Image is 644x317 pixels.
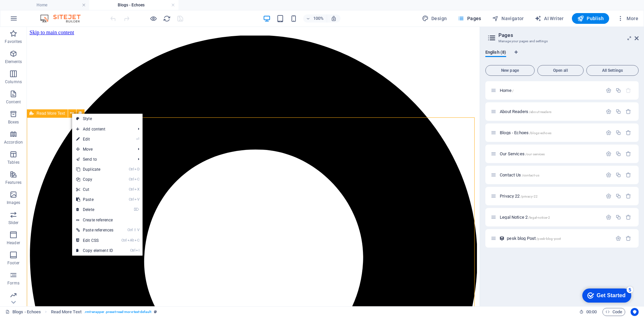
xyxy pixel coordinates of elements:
[51,308,157,316] nav: breadcrumb
[589,68,636,72] span: All Settings
[606,109,611,114] div: Settings
[133,228,137,232] i: ⇧
[72,246,117,256] a: CtrlICopy element ID
[130,248,136,253] i: Ctrl
[528,216,550,219] span: /legal-notice-2
[129,167,134,171] i: Ctrl
[129,197,134,202] i: Ctrl
[313,14,324,22] h6: 100%
[72,164,117,174] a: CtrlDDuplicate
[532,13,567,24] button: AI Writer
[163,14,171,22] button: reload
[500,215,550,220] span: Click to open page
[331,15,337,21] i: On resize automatically adjust zoom level to fit chosen device.
[606,214,611,220] div: Settings
[127,228,133,232] i: Ctrl
[499,235,505,241] div: This layout is used as a template for all items (e.g. a blog post) of this collection. The conten...
[7,240,20,246] p: Header
[489,13,527,24] button: Navigator
[512,89,514,93] span: /
[615,235,621,241] div: Settings
[626,214,631,220] div: Remove
[72,235,117,246] a: CtrlAltCEdit CSS
[20,7,49,13] div: Get Started
[7,280,19,286] p: Forms
[500,194,538,199] span: Click to open page
[422,15,447,22] span: Design
[606,88,611,93] div: Settings
[606,151,611,157] div: Settings
[535,15,564,22] span: AI Writer
[5,39,22,44] p: Favorites
[51,308,82,316] span: Click to select. Double-click to edit
[522,173,540,177] span: /contact-us
[586,308,597,316] span: 00 00
[498,215,602,219] div: Legal Notice 2/legal-notice-2
[507,236,561,241] span: Click to open page
[72,144,132,154] span: Move
[137,228,139,232] i: V
[500,151,545,156] span: Click to open page
[615,172,621,178] div: Duplicate
[529,110,551,114] span: /about-readers
[163,15,171,22] i: Reload page
[7,160,19,165] p: Tables
[72,114,143,124] a: Style
[89,1,178,9] h4: Blogs - Echoes
[615,214,621,220] div: Duplicate
[505,236,612,241] div: pesk blog Post/pesk-blog-post
[458,15,481,22] span: Pages
[135,197,139,202] i: V
[135,187,139,192] i: X
[72,195,117,205] a: CtrlVPaste
[498,130,602,135] div: Blogs - Echoes/blogs-echoes
[72,205,117,215] a: ⌦Delete
[72,215,143,225] a: Create reference
[602,308,625,316] button: Code
[8,220,19,225] p: Slider
[626,193,631,199] div: Remove
[626,235,631,241] div: Remove
[626,130,631,136] div: Remove
[536,237,561,241] span: /pesk-blog-post
[626,88,631,93] div: The startpage cannot be deleted
[631,308,639,316] button: Usercentrics
[127,238,134,243] i: Alt
[529,131,551,135] span: /blogs-echoes
[492,15,524,22] span: Navigator
[488,68,532,72] span: New page
[500,109,551,114] span: Click to open page
[498,38,625,44] h3: Manage your pages and settings
[72,225,117,235] a: Ctrl⇧VPaste references
[540,68,581,72] span: Open all
[500,130,551,135] span: Click to open page
[419,13,450,24] button: Design
[605,308,622,316] span: Code
[72,134,117,144] a: ⏎Edit
[615,130,621,136] div: Duplicate
[500,172,539,177] span: Click to open page
[72,154,132,164] a: Send to
[579,308,597,316] h6: Session time
[485,50,639,62] div: Language Tabs
[498,173,602,177] div: Contact Us/contact-us
[521,195,538,198] span: /privacy-22
[485,48,506,58] span: English (8)
[617,15,638,22] span: More
[136,248,139,253] i: I
[606,172,611,178] div: Settings
[154,310,157,314] i: This element is a customizable preset
[498,32,639,38] h2: Pages
[485,65,535,76] button: New page
[606,130,611,136] div: Settings
[626,109,631,114] div: Remove
[626,151,631,157] div: Remove
[525,152,545,156] span: /our-services
[136,137,139,141] i: ⏎
[5,79,22,85] p: Columns
[615,109,621,114] div: Duplicate
[577,15,604,22] span: Publish
[72,184,117,195] a: CtrlXCut
[5,59,22,64] p: Elements
[84,308,151,316] span: . rmt-wrapper .preset-read-more-text-default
